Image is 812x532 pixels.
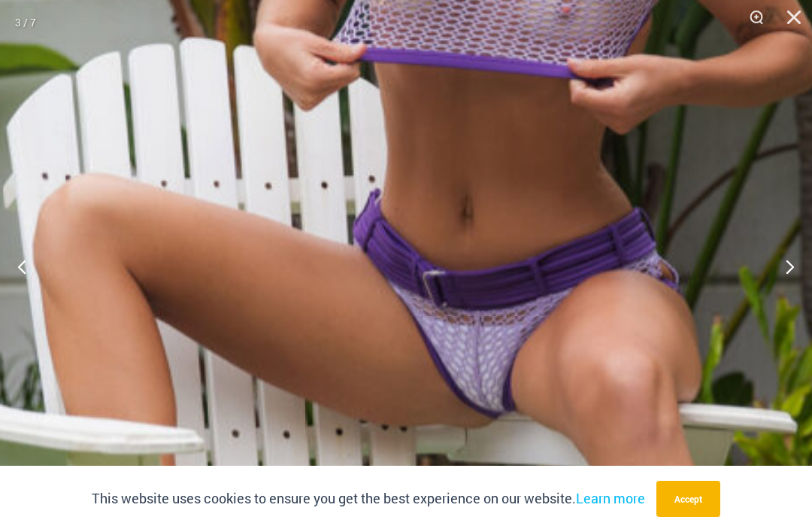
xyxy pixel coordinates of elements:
[756,229,812,304] button: Next
[15,11,36,34] div: 3 / 7
[656,481,720,517] button: Accept
[92,488,645,510] p: This website uses cookies to ensure you get the best experience on our website.
[576,489,645,507] a: Learn more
